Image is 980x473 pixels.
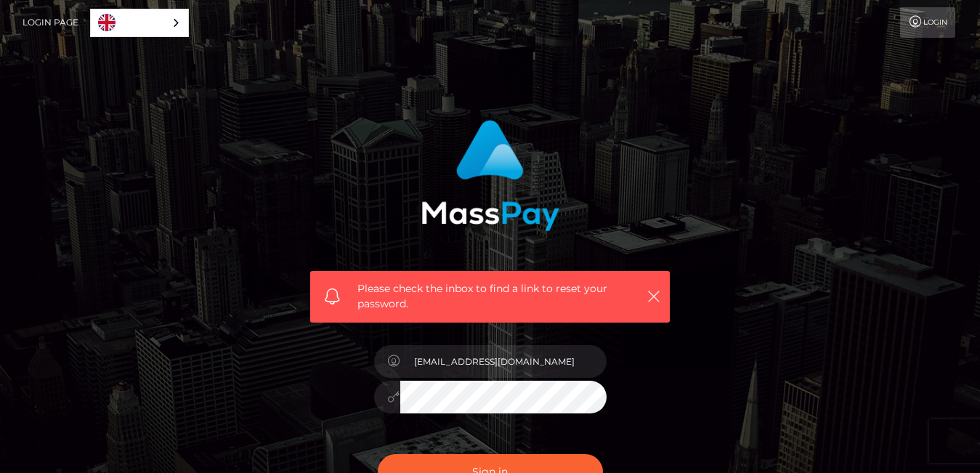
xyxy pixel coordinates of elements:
[23,7,78,38] a: Login Page
[91,9,188,36] a: English
[900,7,955,38] a: Login
[90,9,189,37] div: Language
[421,120,559,231] img: MassPay Login
[357,281,623,312] span: Please check the inbox to find a link to reset your password.
[400,345,607,378] input: E-mail...
[90,9,189,37] aside: Language selected: English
